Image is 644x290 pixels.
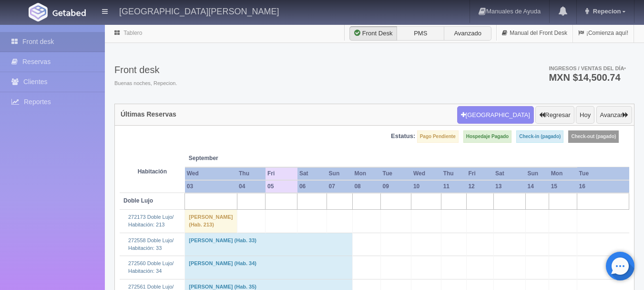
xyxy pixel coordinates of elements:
[185,180,237,193] th: 03
[297,180,327,193] th: 06
[577,180,629,193] th: 16
[411,167,441,180] th: Wed
[185,233,353,256] td: [PERSON_NAME] (Hab. 33)
[297,167,327,180] th: Sat
[29,3,48,21] img: Getabed
[397,26,444,41] label: PMS
[497,24,572,43] a: Manual del Front Desk
[189,154,262,162] span: September
[381,180,411,193] th: 09
[457,106,534,124] button: [GEOGRAPHIC_DATA]
[568,130,619,143] label: Check-out (pagado)
[185,256,353,279] td: [PERSON_NAME] (Hab. 34)
[417,130,459,143] label: Pago Pendiente
[114,64,177,75] h3: Front desk
[123,197,153,204] b: Doble Lujo
[493,180,525,193] th: 13
[596,106,632,124] button: Avanzar
[516,130,563,143] label: Check-in (pagado)
[123,30,142,36] a: Tablero
[411,180,441,193] th: 10
[266,180,297,193] th: 05
[128,214,174,227] a: 272173 Doble Lujo/Habitación: 213
[441,180,467,193] th: 11
[526,167,549,180] th: Sun
[573,24,634,43] a: ¡Comienza aquí!
[591,8,621,15] span: Repecion
[381,167,411,180] th: Tue
[128,237,174,251] a: 272558 Doble Lujo/Habitación: 33
[535,106,574,124] button: Regresar
[121,111,176,118] h4: Últimas Reservas
[441,167,467,180] th: Thu
[237,167,266,180] th: Thu
[327,167,353,180] th: Sun
[138,168,167,175] strong: Habitación
[349,26,397,41] label: Front Desk
[237,180,266,193] th: 04
[577,167,629,180] th: Tue
[114,80,177,87] span: Buenas noches, Repecion.
[185,167,237,180] th: Wed
[327,180,353,193] th: 07
[266,167,297,180] th: Fri
[466,167,493,180] th: Fri
[549,180,577,193] th: 15
[549,167,577,180] th: Mon
[352,180,380,193] th: 08
[549,65,626,71] span: Ingresos / Ventas del día
[185,210,237,233] td: [PERSON_NAME] (Hab. 213)
[52,9,86,16] img: Getabed
[444,26,491,41] label: Avanzado
[549,73,626,82] h3: MXN $14,500.74
[119,5,279,17] h4: [GEOGRAPHIC_DATA][PERSON_NAME]
[526,180,549,193] th: 14
[466,180,493,193] th: 12
[576,106,594,124] button: Hoy
[352,167,380,180] th: Mon
[463,130,511,143] label: Hospedaje Pagado
[391,132,415,141] label: Estatus:
[128,260,174,274] a: 272560 Doble Lujo/Habitación: 34
[493,167,525,180] th: Sat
